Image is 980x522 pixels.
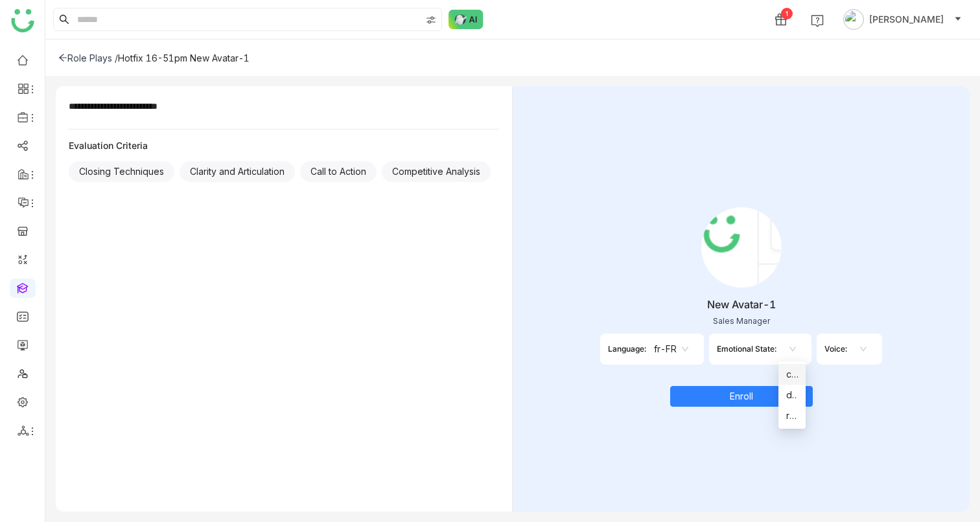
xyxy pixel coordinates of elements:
div: Call to Action [300,161,377,182]
button: [PERSON_NAME] [841,9,964,30]
div: Hotfix 16-51pm New Avatar-1 [118,52,250,63]
div: cordial [786,367,798,381]
div: Competitive Analysis [382,161,491,182]
button: Enroll [670,386,813,407]
img: search-type.svg [426,15,436,25]
div: Language: [608,344,646,354]
div: Emotional State: [717,344,776,354]
span: Enroll [730,389,753,403]
nz-select-item: fr-FR [654,339,688,359]
div: Evaluation Criteria [69,140,499,151]
div: Voice: [824,344,847,354]
img: avatar [843,9,864,30]
div: 1 [781,8,793,19]
div: Sales Manager [713,316,770,326]
div: New Avatar-1 [707,298,776,311]
img: logo [11,9,34,32]
div: rude [786,409,798,423]
nz-option-item: cordial [778,364,806,385]
nz-option-item: direct [778,385,806,405]
span: [PERSON_NAME] [869,12,944,27]
div: direct [786,388,798,402]
img: 68c9481f52e66838b95152f1 [701,207,782,288]
img: ask-buddy-normal.svg [449,10,484,29]
div: Role Plays / [58,52,118,63]
img: help.svg [811,14,824,27]
div: Clarity and Articulation [180,161,295,182]
div: Closing Techniques [69,161,174,182]
nz-option-item: rude [778,405,806,426]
